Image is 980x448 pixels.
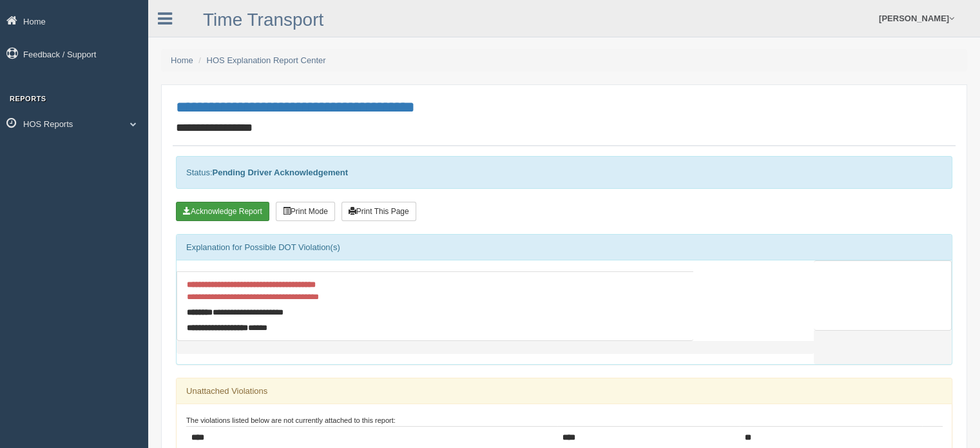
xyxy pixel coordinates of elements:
a: Time Transport [203,10,323,30]
a: HOS Explanation Report Center [207,55,326,65]
div: Explanation for Possible DOT Violation(s) [177,235,952,260]
div: Status: [176,156,952,189]
button: Acknowledge Receipt [176,202,269,221]
strong: Pending Driver Acknowledgement [212,168,347,177]
button: Print This Page [341,202,416,221]
small: The violations listed below are not currently attached to this report: [186,416,396,424]
div: Unattached Violations [177,378,952,404]
button: Print Mode [276,202,335,221]
a: Home [171,55,193,65]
